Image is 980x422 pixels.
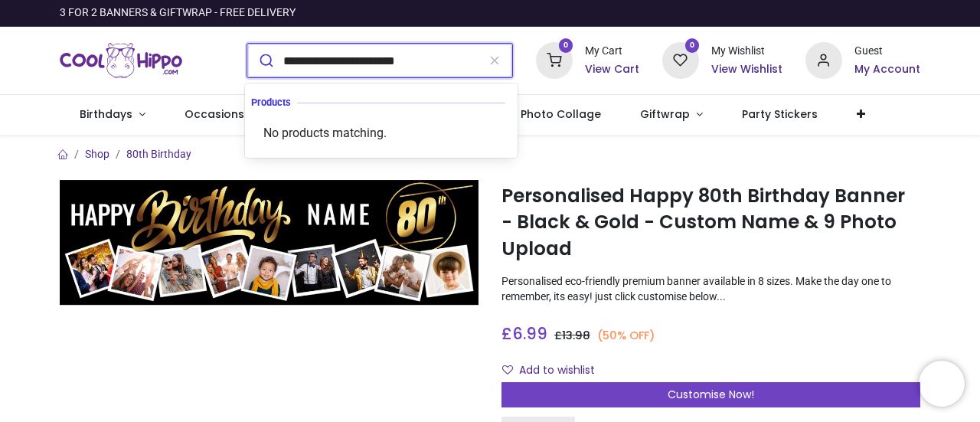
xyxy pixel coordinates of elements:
i: Add to wishlist [502,365,513,375]
iframe: Customer reviews powered by Trustpilot [599,5,920,21]
a: View Cart [585,62,639,77]
iframe: Brevo live chat [919,361,965,407]
span: £ [554,328,590,343]
a: Occasions [165,95,276,135]
span: Customise Now! [668,387,754,402]
span: Occasions [185,106,244,122]
p: Personalised eco-friendly premium banner available in 8 sizes. Make the day one to remember, its ... [501,274,920,304]
a: 0 [536,54,573,66]
sup: 0 [685,38,700,53]
a: Giftwrap [621,95,723,135]
div: My Wishlist [711,44,782,59]
span: Party Stickers [742,106,818,122]
small: (50% OFF) [597,328,655,344]
a: View Wishlist [711,62,782,77]
sup: 0 [559,38,573,53]
span: Photo Collage [521,106,601,122]
h1: Personalised Happy 80th Birthday Banner - Black & Gold - Custom Name & 9 Photo Upload [501,183,920,262]
div: 3 FOR 2 BANNERS & GIFTWRAP - FREE DELIVERY [60,5,296,21]
span: £ [501,322,547,345]
div: Guest [854,44,920,59]
img: Personalised Happy 80th Birthday Banner - Black & Gold - Custom Name & 9 Photo Upload [60,180,479,306]
div: My Cart [585,44,639,59]
a: Logo of Cool Hippo [60,39,182,82]
span: 6.99 [512,322,547,345]
button: Clear [477,44,512,77]
span: Giftwrap [640,106,690,122]
div: No products matching. [251,115,511,152]
a: 0 [662,54,699,66]
a: My Account [854,62,920,77]
span: Birthdays [80,106,132,122]
button: Add to wishlistAdd to wishlist [501,358,608,384]
span: Products [251,97,297,109]
a: Shop [85,148,109,160]
a: 80th Birthday [126,148,191,160]
button: Submit [247,44,283,77]
span: 13.98 [562,328,590,343]
a: Birthdays [60,95,165,135]
img: Cool Hippo [60,39,182,82]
